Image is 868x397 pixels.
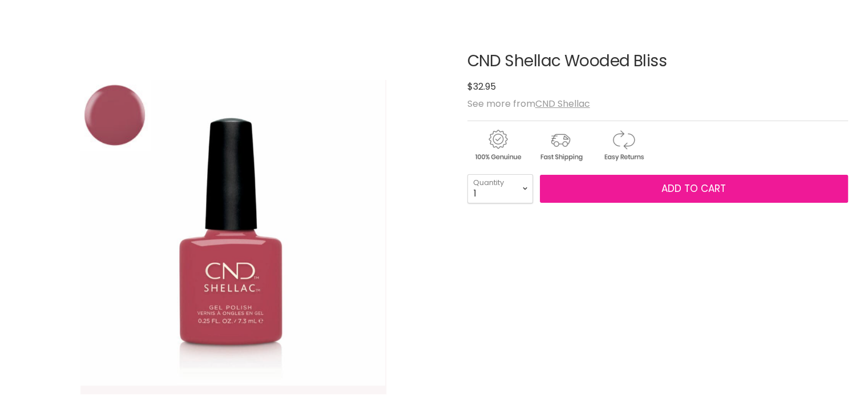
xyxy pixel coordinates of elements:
select: Quantity [467,174,533,203]
button: Add to cart [540,175,848,203]
img: genuine.gif [467,128,528,163]
img: returns.gif [593,128,653,163]
span: See more from [467,97,590,110]
span: Add to cart [661,182,726,195]
h1: CND Shellac Wooded Bliss [467,53,848,70]
span: $32.95 [467,80,496,93]
img: shipping.gif [530,128,591,163]
a: CND Shellac [535,97,590,110]
img: CND Shellac Wooded Bliss [80,80,386,394]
